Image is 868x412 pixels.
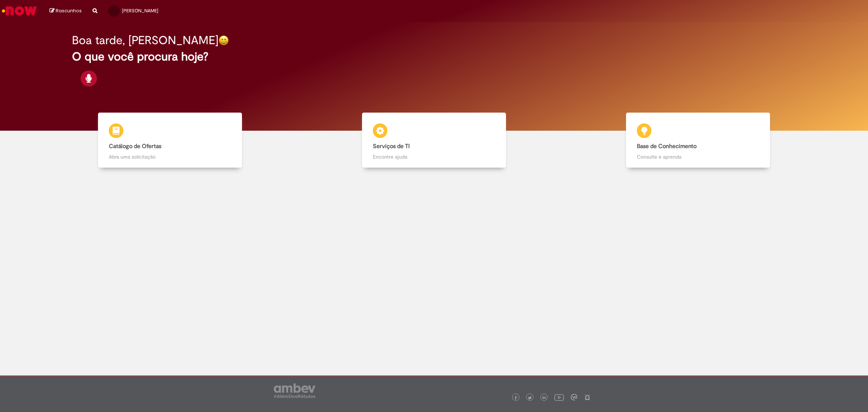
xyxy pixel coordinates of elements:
[274,383,315,398] img: logo_footer_ambev_rotulo_gray.png
[373,143,410,150] b: Serviços de TI
[514,396,518,400] img: logo_footer_facebook.png
[1,4,38,18] img: ServiceNow
[637,143,697,150] b: Base de Conhecimento
[554,392,564,402] img: logo_footer_youtube.png
[50,8,82,14] a: Rascunhos
[72,34,218,47] h2: Boa tarde, [PERSON_NAME]
[373,153,495,160] p: Encontre ajuda
[56,7,82,14] span: Rascunhos
[542,396,546,400] img: logo_footer_linkedin.png
[109,153,231,160] p: Abra uma solicitação
[38,113,302,168] a: Catálogo de Ofertas Abra uma solicitação
[566,113,830,168] a: Base de Conhecimento Consulte e aprenda
[571,394,577,400] img: logo_footer_workplace.png
[218,35,229,46] img: happy-face.png
[109,143,161,150] b: Catálogo de Ofertas
[528,396,532,400] img: logo_footer_twitter.png
[637,153,759,160] p: Consulte e aprenda
[72,50,796,63] h2: O que você procura hoje?
[302,113,566,168] a: Serviços de TI Encontre ajuda
[584,394,591,400] img: logo_footer_naosei.png
[122,8,158,14] span: [PERSON_NAME]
